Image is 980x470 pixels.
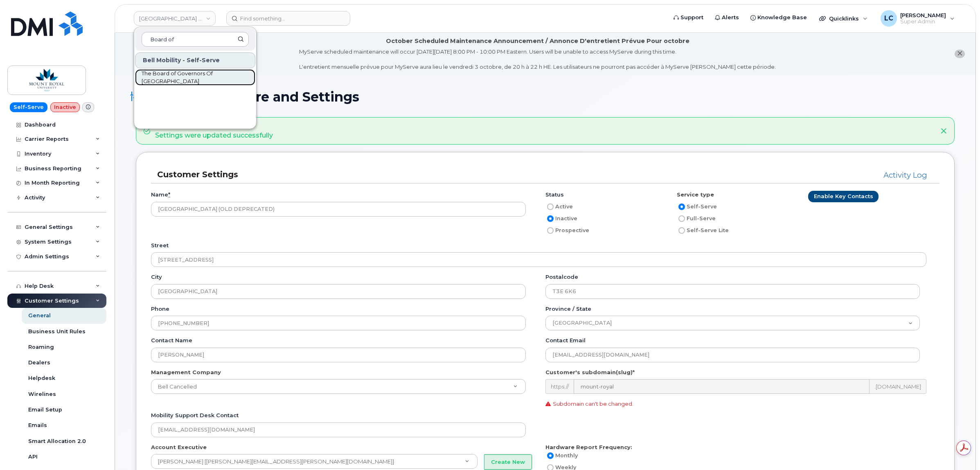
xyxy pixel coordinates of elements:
[158,458,394,465] span: [PERSON_NAME] [[PERSON_NAME][EMAIL_ADDRESS][PERSON_NAME][DOMAIN_NAME]]
[153,383,197,390] span: Bell Cancelled
[545,214,577,224] label: Inactive
[151,368,221,376] label: Management Company
[547,215,554,222] input: Inactive
[168,191,170,198] abbr: required
[678,227,685,234] input: Self-Serve Lite
[386,37,689,45] div: October Scheduled Maintenance Announcement / Annonce D'entretient Prévue Pour octobre
[135,69,255,86] a: The Board of Governors Of [GEOGRAPHIC_DATA]
[130,90,961,104] h1: Account Structure and Settings
[677,202,717,212] label: Self-Serve
[151,305,169,313] label: Phone
[142,70,236,86] span: The Board of Governors Of [GEOGRAPHIC_DATA]
[547,227,554,234] input: Prospective
[151,191,170,199] label: Name
[155,122,273,140] div: Settings were updated successfully
[157,169,601,180] h3: Customer Settings
[151,411,239,419] label: Mobility Support Desk Contact
[299,48,776,71] div: MyServe scheduled maintenance will occur [DATE][DATE] 8:00 PM - 10:00 PM Eastern. Users will be u...
[677,214,716,224] label: Full-Serve
[545,444,632,450] strong: Hardware Report Frequency:
[545,400,933,408] p: Subdomain can't be changed.
[545,191,564,199] label: Status
[545,451,578,461] label: Monthly
[135,52,255,68] div: Bell Mobility - Self-Serve
[678,215,685,222] input: Full-Serve
[545,379,574,394] div: https://
[142,32,249,47] input: Search
[808,191,879,202] a: Enable Key Contacts
[678,203,685,210] input: Self-Serve
[151,273,162,281] label: City
[677,226,729,235] label: Self-Serve Lite
[545,305,591,313] label: Province / State
[545,202,573,212] label: Active
[883,170,927,180] a: Activity Log
[677,191,714,199] label: Service type
[545,273,578,281] label: Postalcode
[151,242,169,249] label: Street
[151,454,478,469] a: [PERSON_NAME] [[PERSON_NAME][EMAIL_ADDRESS][PERSON_NAME][DOMAIN_NAME]]
[870,379,926,394] div: .[DOMAIN_NAME]
[547,452,554,459] input: Monthly
[545,368,635,376] label: Customer's subdomain(slug)*
[955,50,965,58] button: close notification
[151,337,192,344] label: Contact name
[545,337,586,344] label: Contact email
[151,379,526,394] a: Bell Cancelled
[151,443,207,451] label: Account Executive
[484,454,532,470] button: Create New
[545,226,589,235] label: Prospective
[547,203,554,210] input: Active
